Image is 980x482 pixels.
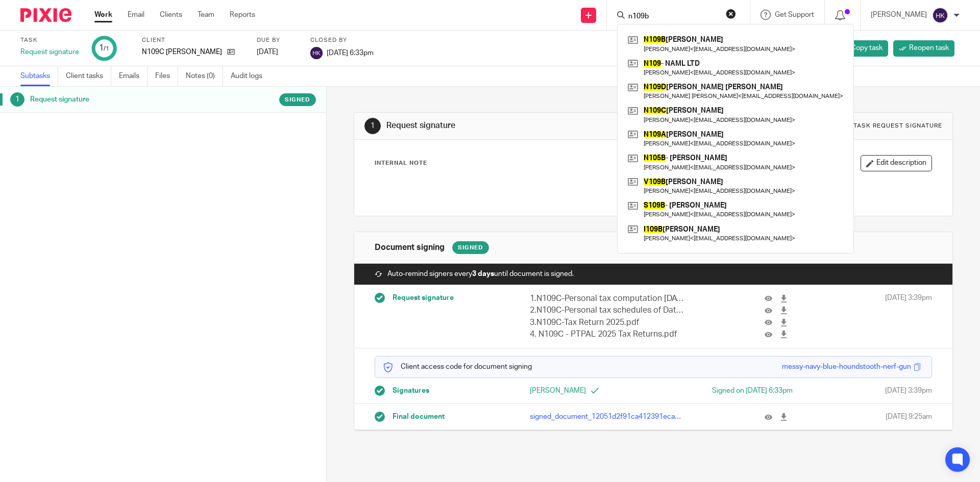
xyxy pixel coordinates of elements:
[886,412,932,422] span: [DATE] 9:25am
[364,118,381,134] div: 1
[160,10,182,20] a: Clients
[871,10,927,20] p: [PERSON_NAME]
[861,155,932,171] button: Edit description
[198,10,214,20] a: Team
[530,328,684,340] p: 4. N109C - PTPAL 2025 Tax Returns.pdf
[30,92,221,107] h1: Request signature
[851,43,883,53] span: Copy task
[142,36,244,44] label: Client
[20,66,58,86] a: Subtasks
[669,386,793,396] div: Signed on [DATE] 6:33pm
[310,36,374,44] label: Closed by
[387,269,574,279] span: Auto-remind signers every until document is signed.
[375,159,427,167] p: Internal Note
[383,362,532,372] p: Client access code for document signing
[186,66,223,86] a: Notes (0)
[375,242,445,253] h1: Document signing
[230,10,255,20] a: Reports
[285,95,310,104] span: Signed
[782,362,911,372] div: messy-navy-blue-houndstooth-nerf-gun
[104,46,109,52] small: /1
[20,36,79,44] label: Task
[119,66,148,86] a: Emails
[94,10,112,20] a: Work
[530,293,684,305] p: 1.N109C-Personal tax computation [DATE].pdf
[386,120,675,131] h1: Request signature
[155,66,178,86] a: Files
[885,293,932,341] span: [DATE] 3:39pm
[20,8,71,22] img: Pixie
[20,47,79,57] div: Request signature
[327,49,374,56] span: [DATE] 6:33pm
[530,305,684,316] p: 2.N109C-Personal tax schedules of Data [DATE].pdf
[530,386,653,396] p: [PERSON_NAME]
[257,36,298,44] label: Due by
[726,9,736,19] button: Clear
[231,66,270,86] a: Audit logs
[853,122,942,130] div: Task request signature
[128,10,144,20] a: Email
[885,386,932,396] span: [DATE] 3:39pm
[530,412,684,422] p: signed_document_12051d2f91ca412391eca2142291543d.pdf
[530,317,684,328] p: 3.N109C-Tax Return 2025.pdf
[393,386,429,396] span: Signatures
[393,412,445,422] span: Final document
[627,12,719,21] input: Search
[909,43,949,53] span: Reopen task
[310,47,323,59] img: svg%3E
[452,241,489,254] div: Signed
[66,66,111,86] a: Client tasks
[932,7,948,23] img: svg%3E
[835,40,888,57] a: Copy task
[393,293,454,303] span: Request signature
[257,47,298,57] div: [DATE]
[99,42,109,54] div: 1
[142,47,222,57] p: N109C [PERSON_NAME]
[893,40,954,57] a: Reopen task
[775,11,814,18] span: Get Support
[472,270,494,277] strong: 3 days
[10,92,24,107] div: 1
